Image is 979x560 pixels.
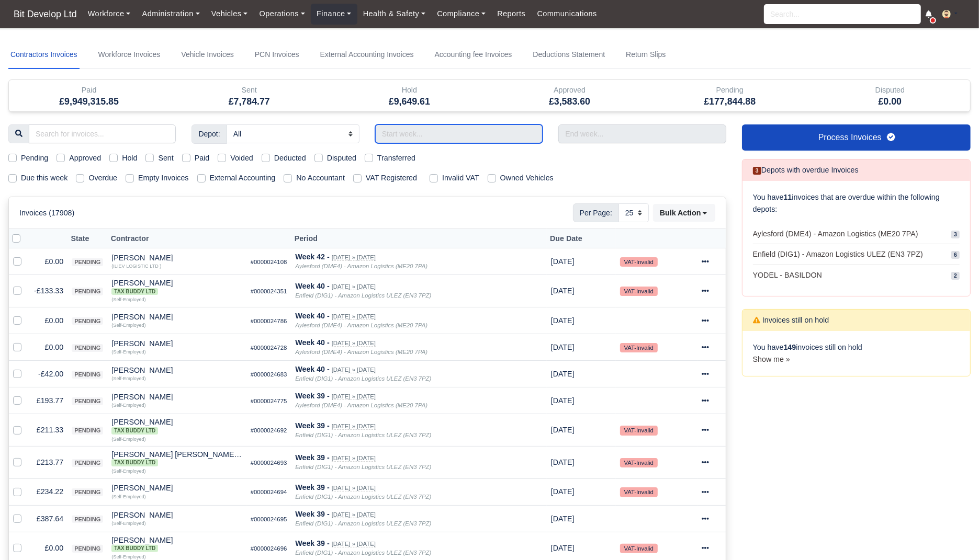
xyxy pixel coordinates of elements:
div: Disputed [818,84,962,96]
span: 3 weeks from now [551,426,575,434]
label: Transferred [377,152,415,164]
div: [PERSON_NAME] Tax Buddy Ltd [111,279,242,295]
span: 3 weeks from now [551,396,575,405]
p: You have invoices that are overdue within the following depots: [753,191,960,215]
label: VAT Registered [366,172,417,184]
h5: £0.00 [818,96,962,107]
small: (Self-Employed) [111,297,145,302]
small: VAT-Invalid [620,343,658,352]
td: £211.33 [30,414,67,447]
small: [DATE] » [DATE] [332,485,376,492]
h6: Invoices still on hold [753,316,829,325]
label: Sent [158,152,173,164]
small: #0000024692 [251,427,287,433]
span: Depot: [192,124,227,143]
td: £234.22 [30,478,67,505]
label: Disputed [327,152,356,164]
td: £193.77 [30,387,67,414]
small: [DATE] » [DATE] [332,541,376,547]
input: Search for invoices... [29,124,176,143]
label: Due this week [21,172,67,184]
label: External Accounting [210,172,276,184]
span: 1 month from now [551,343,575,351]
strong: Week 39 - [295,483,329,492]
a: Administration [136,4,205,24]
h5: £9,649.61 [337,96,481,107]
small: VAT-Invalid [620,487,658,497]
small: [DATE] » [DATE] [332,254,376,261]
th: Period [291,229,546,248]
th: State [67,229,107,248]
span: pending [72,317,103,325]
input: Start week... [375,124,543,143]
h6: Depots with overdue Invoices [753,166,859,175]
i: Aylesford (DME4) - Amazon Logistics (ME20 7PA) [295,349,427,355]
a: Communications [531,4,603,24]
small: [DATE] » [DATE] [332,283,376,290]
small: VAT-Invalid [620,426,658,435]
h5: £9,949,315.85 [17,96,161,107]
input: Search... [764,4,921,24]
td: -£42.00 [30,361,67,387]
a: Finance [311,4,357,24]
i: Aylesford (DME4) - Amazon Logistics (ME20 7PA) [295,322,427,328]
div: [PERSON_NAME] [111,511,242,519]
small: [DATE] » [DATE] [332,367,376,373]
h5: £7,784.77 [177,96,321,107]
small: (Self-Employed) [111,323,145,328]
a: Contractors Invoices [8,41,80,69]
div: Sent [169,80,329,111]
span: Tax Buddy Ltd [111,427,158,435]
div: [PERSON_NAME] [111,313,242,321]
div: Bulk Action [653,204,715,222]
span: pending [72,258,103,266]
small: [DATE] » [DATE] [332,340,376,347]
div: Sent [177,84,321,96]
small: [DATE] » [DATE] [332,455,376,462]
div: Paid [9,80,169,111]
small: #0000024728 [251,345,287,351]
i: Enfield (DIG1) - Amazon Logistics ULEZ (EN3 7PZ) [295,550,431,556]
strong: 11 [784,193,792,201]
small: (Self-Employed) [111,468,145,474]
h6: Invoices (17908) [19,209,74,218]
span: pending [72,344,103,352]
strong: Week 40 - [295,338,329,347]
small: #0000024775 [251,398,287,404]
span: 1 month from now [551,316,575,325]
h5: £177,844.88 [658,96,802,107]
small: [DATE] » [DATE] [332,423,376,430]
small: [DATE] » [DATE] [332,511,376,518]
span: YODEL - BASILDON [753,269,822,281]
a: Bit Develop Ltd [8,4,82,25]
small: #0000024351 [251,288,287,294]
strong: Week 39 - [295,453,329,462]
small: #0000024683 [251,371,287,378]
i: Enfield (DIG1) - Amazon Logistics ULEZ (EN3 7PZ) [295,464,431,470]
small: VAT-Invalid [620,458,658,467]
div: [PERSON_NAME] [111,393,242,401]
div: [PERSON_NAME] [111,340,242,347]
small: #0000024694 [251,489,287,495]
small: #0000024108 [251,259,287,265]
span: Tax Buddy Ltd [111,545,158,552]
div: Pending [650,80,810,111]
small: VAT-Invalid [620,257,658,267]
span: 6 [951,251,960,259]
div: [PERSON_NAME] [111,367,242,374]
div: [PERSON_NAME] [111,418,242,434]
a: Workforce [82,4,137,24]
small: #0000024696 [251,545,287,552]
small: VAT-Invalid [620,544,658,553]
span: pending [72,397,103,405]
a: Health & Safety [357,4,432,24]
label: Paid [195,152,210,164]
small: #0000024695 [251,516,287,522]
a: YODEL - BASILDON 2 [753,265,960,285]
h5: £3,583.60 [498,96,642,107]
div: [PERSON_NAME] [PERSON_NAME] [111,451,242,466]
small: VAT-Invalid [620,287,658,296]
span: pending [72,371,103,379]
